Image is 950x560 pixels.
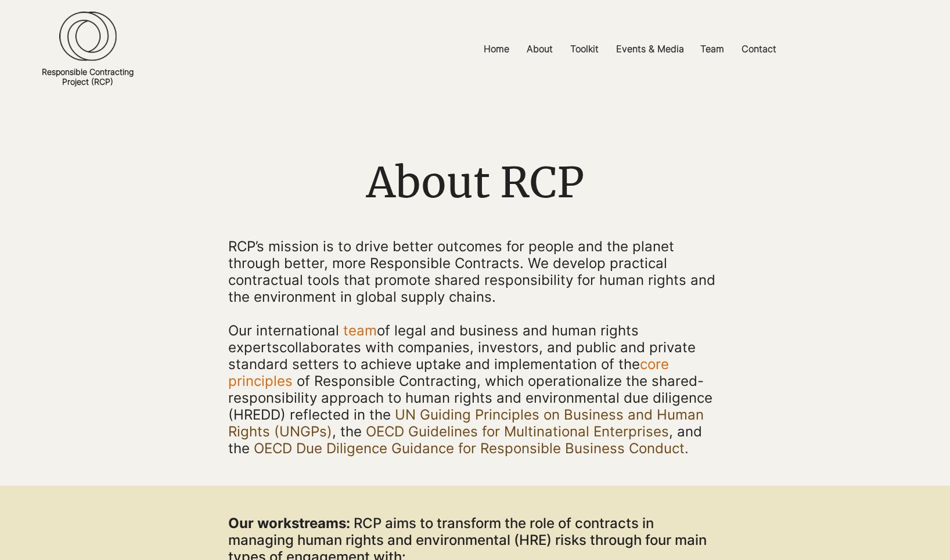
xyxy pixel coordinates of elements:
span: About RCP [366,156,584,209]
a: OECD Guidelines for Multinational Enterprises [366,423,669,440]
a: team [343,322,377,339]
span: collaborates with companies, investors, and public and private standard setters to achieve uptake... [228,322,696,373]
a: UN Guiding Principles on Business and Human Rights (UNGPs) [228,406,704,440]
span: of Responsible Contracting, which operationalize the shared-responsibility approach to human righ... [228,373,712,423]
a: Contact [733,36,785,62]
a: Home [475,36,518,62]
p: Home [478,36,515,62]
span: , the [332,423,362,440]
p: Contact [736,36,782,62]
a: About [518,36,562,62]
span: , and the [228,423,702,457]
p: Events & Media [610,36,690,62]
a: Events & Media [607,36,692,62]
a: Responsible ContractingProject (RCP) [42,67,134,86]
span: Our international [228,322,339,339]
a: Team [692,36,733,62]
nav: Site [336,36,925,62]
a: of legal and business and human rights experts [228,322,639,356]
p: Toolkit [564,36,604,62]
a: Toolkit [562,36,607,62]
a: core principles [228,356,669,389]
p: Team [694,36,730,62]
span: . [685,440,689,457]
span: Our workstreams: [228,515,350,532]
a: OECD Due Diligence Guidance for Responsible Business Conduct [254,440,685,457]
p: About [521,36,559,62]
span: RCP’s mission is to drive better outcomes for people and the planet through better, more Responsi... [228,238,715,305]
